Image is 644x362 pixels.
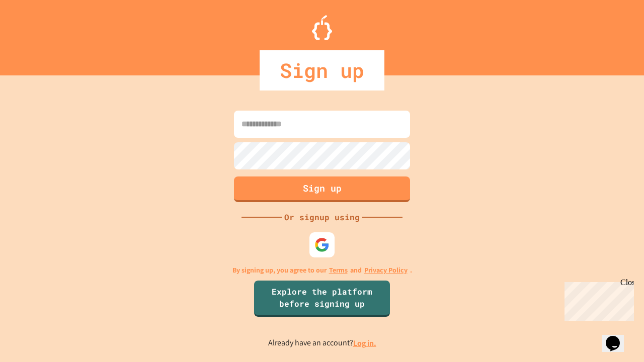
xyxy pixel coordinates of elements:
[353,338,376,348] a: Log in.
[314,237,330,252] img: google-icon.svg
[232,265,412,276] p: By signing up, you agree to our and .
[4,4,69,64] div: Chat with us now!Close
[329,265,348,276] a: Terms
[234,176,410,202] button: Sign up
[602,322,634,352] iframe: chat widget
[364,265,408,276] a: Privacy Policy
[260,50,384,90] div: Sign up
[254,281,390,317] a: Explore the platform before signing up
[312,15,332,40] img: Logo.svg
[560,278,634,321] iframe: chat widget
[282,211,362,223] div: Or signup using
[268,337,376,349] p: Already have an account?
